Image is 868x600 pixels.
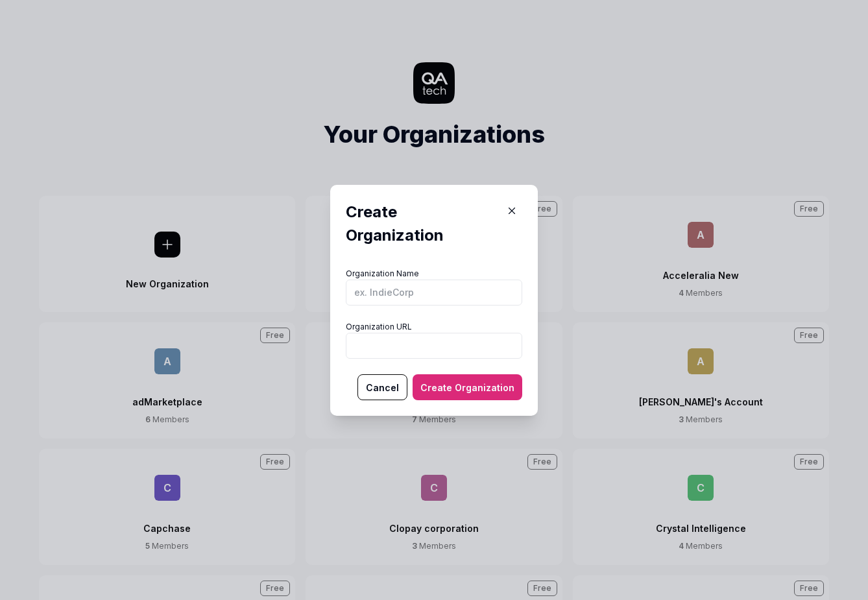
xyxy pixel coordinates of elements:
button: Close Modal [501,200,522,221]
button: Create Organization [413,374,522,400]
label: Organization URL [346,321,522,359]
input: Organization URL [346,333,522,359]
label: Organization Name [346,268,522,306]
input: Organization Name [346,280,522,306]
h2: Create Organization [346,200,522,247]
button: Cancel [357,374,407,400]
